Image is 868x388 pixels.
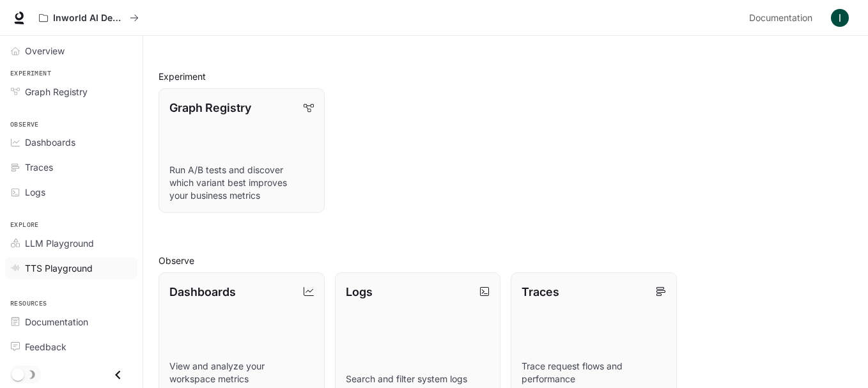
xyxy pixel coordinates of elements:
[5,257,137,279] a: TTS Playground
[169,283,236,300] p: Dashboards
[5,336,137,358] a: Feedback
[33,5,144,31] button: All workspaces
[831,9,849,27] img: User avatar
[159,88,325,213] a: Graph RegistryRun A/B tests and discover which variant best improves your business metrics
[159,70,853,83] h2: Experiment
[25,185,45,199] span: Logs
[25,44,65,58] span: Overview
[744,5,822,31] a: Documentation
[5,181,137,203] a: Logs
[346,373,490,385] p: Search and filter system logs
[159,254,853,267] h2: Observe
[104,362,132,388] button: Close drawer
[749,10,812,26] span: Documentation
[25,340,66,353] span: Feedback
[522,360,666,385] p: Trace request flows and performance
[5,131,137,153] a: Dashboards
[5,156,137,178] a: Traces
[5,232,137,254] a: LLM Playground
[25,136,75,149] span: Dashboards
[169,164,314,202] p: Run A/B tests and discover which variant best improves your business metrics
[169,99,251,116] p: Graph Registry
[5,40,137,62] a: Overview
[25,237,94,250] span: LLM Playground
[25,261,93,275] span: TTS Playground
[25,315,88,329] span: Documentation
[5,81,137,103] a: Graph Registry
[12,367,24,381] span: Dark mode toggle
[5,311,137,333] a: Documentation
[25,160,53,174] span: Traces
[169,360,314,385] p: View and analyze your workspace metrics
[346,283,373,300] p: Logs
[522,283,559,300] p: Traces
[827,5,853,31] button: User avatar
[53,13,125,24] p: Inworld AI Demos
[25,85,88,98] span: Graph Registry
